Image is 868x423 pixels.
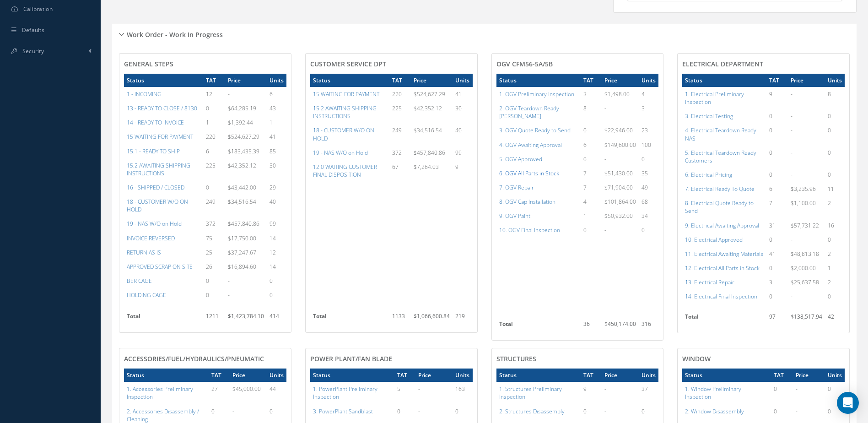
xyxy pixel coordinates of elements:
[685,185,755,193] a: 7. Electrical Ready To Quote
[685,385,741,401] a: 1. Window Preliminary Inspection
[499,141,562,149] a: 4. OGV Awaiting Approval
[639,138,658,152] td: 100
[228,249,256,256] span: $37,247.67
[225,74,267,87] th: Price
[203,274,225,288] td: 0
[581,101,602,123] td: 8
[453,74,472,87] th: Units
[639,382,658,404] td: 37
[124,369,209,382] th: Status
[496,355,659,363] h4: Structures
[127,291,166,299] a: HOLDING CAGE
[203,180,225,195] td: 0
[791,126,793,134] span: -
[453,146,472,160] td: 99
[228,104,256,112] span: $64,285.19
[639,123,658,137] td: 23
[581,223,602,237] td: 0
[453,404,472,418] td: 0
[825,146,845,168] td: 0
[581,195,602,209] td: 4
[766,247,788,261] td: 41
[203,101,225,115] td: 0
[267,130,286,144] td: 41
[499,184,534,191] a: 7. OGV Repair
[394,369,415,382] th: TAT
[496,369,581,382] th: Status
[313,126,374,142] a: 18 - CUSTOMER W/O ON HOLD
[499,126,571,134] a: 3. OGV Quote Ready to Send
[267,115,286,130] td: 1
[203,130,225,144] td: 220
[581,166,602,180] td: 7
[310,369,395,382] th: Status
[825,310,845,328] td: 42
[267,74,286,87] th: Units
[685,126,756,142] a: 4. Electrical Teardown Ready NAS
[496,60,659,68] h4: OGV CFM56-5A/5B
[127,90,162,98] a: 1 - INCOMING
[791,222,819,229] span: $57,731.22
[203,144,225,158] td: 6
[788,74,825,87] th: Price
[310,355,473,363] h4: Power Plant/Fan Blade
[791,264,816,272] span: $2,000.00
[685,222,759,229] a: 9. Electrical Awaiting Approval
[496,74,581,87] th: Status
[414,104,442,112] span: $42,352.12
[791,171,793,179] span: -
[766,261,788,275] td: 0
[639,223,658,237] td: 0
[639,404,658,418] td: 0
[228,147,259,155] span: $183,435.39
[791,90,793,98] span: -
[389,101,411,123] td: 225
[415,369,453,382] th: Price
[203,260,225,274] td: 26
[604,407,606,415] span: -
[453,87,472,101] td: 41
[499,385,562,401] a: 1. Structures Preliminary Inspection
[581,87,602,101] td: 3
[313,407,373,415] a: 3. PowerPlant Sandblast
[418,385,420,393] span: -
[604,184,633,191] span: $71,904.00
[127,263,193,271] a: APPROVED SCRAP ON SITE
[581,74,602,87] th: TAT
[127,220,182,228] a: 19 - NAS W/O on Hold
[124,28,223,39] h5: Work Order - Work In Progress
[267,144,286,158] td: 85
[499,198,555,206] a: 8. OGV Cap Installation
[232,385,261,393] span: $45,000.00
[639,317,658,336] td: 316
[602,369,639,382] th: Price
[639,74,658,87] th: Units
[604,90,630,98] span: $1,498.00
[453,309,472,328] td: 219
[685,90,744,106] a: 1. Electrical Preliminary Inspection
[791,278,819,286] span: $25,637.58
[127,277,152,285] a: BER CAGE
[203,309,225,328] td: 1211
[313,385,377,401] a: 1. PowerPlant Preliminary Inspection
[639,195,658,209] td: 68
[685,250,763,258] a: 11. Electrical Awaiting Materials
[267,180,286,195] td: 29
[267,274,286,288] td: 0
[389,87,411,101] td: 220
[604,385,606,393] span: -
[766,123,788,145] td: 0
[127,234,175,242] a: INVOICE REVERSED
[685,236,743,244] a: 10. Electrical Approved
[411,74,453,87] th: Price
[127,133,193,141] a: 15 WAITING FOR PAYMENT
[682,60,845,68] h4: Electrical Department
[228,291,230,299] span: -
[310,309,389,328] th: Total
[267,288,286,302] td: 0
[414,126,442,134] span: $34,516.54
[267,260,286,274] td: 14
[771,382,793,404] td: 0
[267,309,286,328] td: 414
[124,309,203,328] th: Total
